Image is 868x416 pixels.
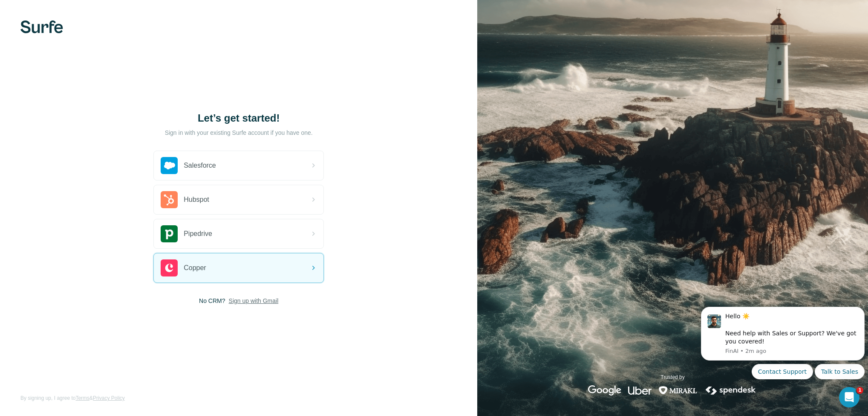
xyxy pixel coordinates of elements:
[184,160,216,171] span: Salesforce
[93,395,125,401] a: Privacy Policy
[229,297,279,305] button: Sign up with Gmail
[75,395,89,401] a: Terms
[628,385,652,396] img: uber's logo
[161,259,178,276] img: copper's logo
[698,299,868,384] iframe: Intercom notifications message
[184,263,206,273] span: Copper
[588,385,621,396] img: google's logo
[661,373,685,381] p: Trusted by
[161,191,178,208] img: hubspot's logo
[184,229,212,239] span: Pipedrive
[658,385,698,396] img: mirakl's logo
[20,394,125,402] span: By signing up, I agree to &
[153,111,324,125] h1: Let’s get started!
[161,225,178,242] img: pipedrive's logo
[161,157,178,174] img: salesforce's logo
[856,387,863,394] span: 1
[184,195,209,205] span: Hubspot
[199,297,225,305] span: No CRM?
[165,128,313,137] p: Sign in with your existing Surfe account if you have one.
[20,20,63,33] img: Surfe's logo
[704,385,757,396] img: spendesk's logo
[839,387,859,407] iframe: Intercom live chat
